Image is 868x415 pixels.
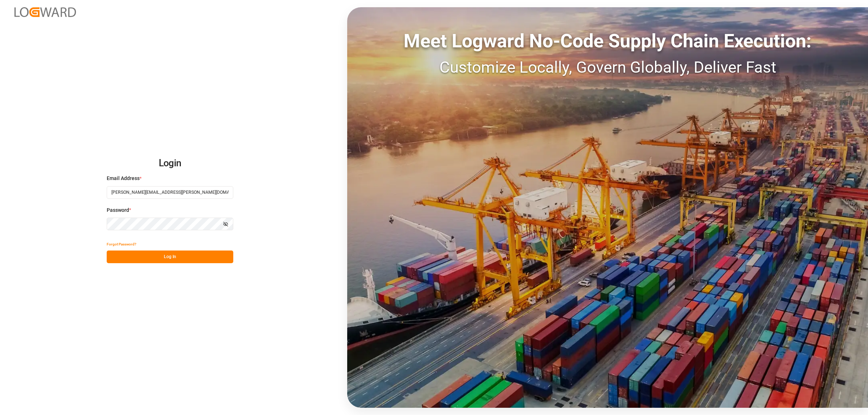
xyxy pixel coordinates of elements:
div: Meet Logward No-Code Supply Chain Execution: [347,27,868,55]
span: Password [107,206,129,214]
button: Forgot Password? [107,238,136,251]
span: Email Address [107,175,140,182]
img: Logward_new_orange.png [14,7,76,17]
button: Log In [107,251,233,263]
div: Customize Locally, Govern Globally, Deliver Fast [347,55,868,79]
input: Enter your email [107,186,233,199]
h2: Login [107,152,233,175]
